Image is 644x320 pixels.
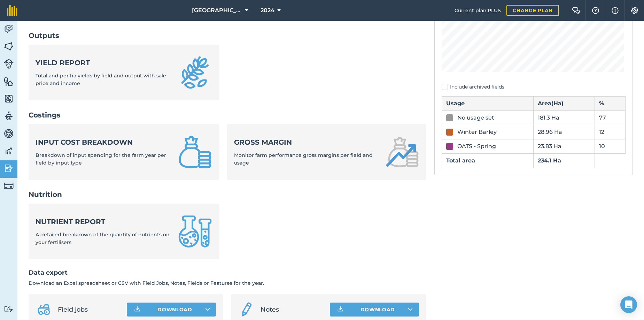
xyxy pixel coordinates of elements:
[192,6,242,15] span: [GEOGRAPHIC_DATA]
[36,231,170,245] span: A detailed breakdown of the quantity of nutrients on your fertilisers
[457,142,496,151] div: OATS - Spring
[7,5,17,16] img: fieldmargin Logo
[36,217,170,227] strong: Nutrient report
[4,59,14,69] img: svg+xml;base64,PD94bWwgdmVyc2lvbj0iMS4wIiBlbmNvZGluZz0idXRmLTgiPz4KPCEtLSBHZW5lcmF0b3I6IEFkb2JlIE...
[178,56,212,89] img: Yield report
[442,83,626,91] label: Include archived fields
[234,152,373,166] span: Monitor farm performance gross margins per field and usage
[455,7,501,14] span: Current plan : PLUS
[234,137,377,147] strong: Gross margin
[261,6,274,15] span: 2024
[36,301,52,318] img: svg+xml;base64,PD94bWwgdmVyc2lvbj0iMS4wIiBlbmNvZGluZz0idXRmLTgiPz4KPCEtLSBHZW5lcmF0b3I6IEFkb2JlIE...
[591,7,600,14] img: A question mark icon
[261,305,324,314] span: Notes
[4,128,14,139] img: svg+xml;base64,PD94bWwgdmVyc2lvbj0iMS4wIiBlbmNvZGluZz0idXRmLTgiPz4KPCEtLSBHZW5lcmF0b3I6IEFkb2JlIE...
[630,7,639,14] img: A cog icon
[4,146,14,156] img: svg+xml;base64,PD94bWwgdmVyc2lvbj0iMS4wIiBlbmNvZGluZz0idXRmLTgiPz4KPCEtLSBHZW5lcmF0b3I6IEFkb2JlIE...
[29,110,426,120] h2: Costings
[178,215,212,248] img: Nutrient report
[538,157,561,164] strong: 234.1 Ha
[29,268,426,278] h2: Data export
[36,137,170,147] strong: Input cost breakdown
[457,128,497,136] div: Winter Barley
[29,124,219,180] a: Input cost breakdownBreakdown of input spending for the farm year per field by input type
[442,96,534,111] th: Usage
[127,303,216,317] button: Download
[4,76,14,86] img: svg+xml;base64,PHN2ZyB4bWxucz0iaHR0cDovL3d3dy53My5vcmcvMjAwMC9zdmciIHdpZHRoPSI1NiIgaGVpZ2h0PSI2MC...
[36,58,170,68] strong: Yield report
[620,296,637,313] div: Open Intercom Messenger
[4,24,14,34] img: svg+xml;base64,PD94bWwgdmVyc2lvbj0iMS4wIiBlbmNvZGluZz0idXRmLTgiPz4KPCEtLSBHZW5lcmF0b3I6IEFkb2JlIE...
[4,163,14,174] img: svg+xml;base64,PD94bWwgdmVyc2lvbj0iMS4wIiBlbmNvZGluZz0idXRmLTgiPz4KPCEtLSBHZW5lcmF0b3I6IEFkb2JlIE...
[238,301,255,318] img: svg+xml;base64,PD94bWwgdmVyc2lvbj0iMS4wIiBlbmNvZGluZz0idXRmLTgiPz4KPCEtLSBHZW5lcmF0b3I6IEFkb2JlIE...
[534,111,595,125] td: 181.3 Ha
[36,73,166,86] span: Total and per ha yields by field and output with sale price and income
[4,93,14,104] img: svg+xml;base64,PHN2ZyB4bWxucz0iaHR0cDovL3d3dy53My5vcmcvMjAwMC9zdmciIHdpZHRoPSI1NiIgaGVpZ2h0PSI2MC...
[595,125,626,139] td: 12
[595,96,626,111] th: %
[4,181,14,191] img: svg+xml;base64,PD94bWwgdmVyc2lvbj0iMS4wIiBlbmNvZGluZz0idXRmLTgiPz4KPCEtLSBHZW5lcmF0b3I6IEFkb2JlIE...
[4,306,14,312] img: svg+xml;base64,PD94bWwgdmVyc2lvbj0iMS4wIiBlbmNvZGluZz0idXRmLTgiPz4KPCEtLSBHZW5lcmF0b3I6IEFkb2JlIE...
[29,204,219,259] a: Nutrient reportA detailed breakdown of the quantity of nutrients on your fertilisers
[534,139,595,153] td: 23.83 Ha
[4,41,14,52] img: svg+xml;base64,PHN2ZyB4bWxucz0iaHR0cDovL3d3dy53My5vcmcvMjAwMC9zdmciIHdpZHRoPSI1NiIgaGVpZ2h0PSI2MC...
[534,125,595,139] td: 28.96 Ha
[572,7,580,14] img: Two speech bubbles overlapping with the left bubble in the forefront
[446,157,475,164] strong: Total area
[178,135,212,169] img: Input cost breakdown
[58,305,121,314] span: Field jobs
[336,305,344,314] img: Download icon
[29,279,426,287] p: Download an Excel spreadsheet or CSV with Field Jobs, Notes, Fields or Features for the year.
[29,190,426,199] h2: Nutrition
[29,31,426,40] h2: Outputs
[4,111,14,121] img: svg+xml;base64,PD94bWwgdmVyc2lvbj0iMS4wIiBlbmNvZGluZz0idXRmLTgiPz4KPCEtLSBHZW5lcmF0b3I6IEFkb2JlIE...
[330,303,419,317] button: Download
[506,5,559,16] a: Change plan
[595,139,626,153] td: 10
[534,96,595,111] th: Area ( Ha )
[227,124,426,180] a: Gross marginMonitor farm performance gross margins per field and usage
[595,111,626,125] td: 77
[36,152,166,166] span: Breakdown of input spending for the farm year per field by input type
[457,114,494,122] div: No usage set
[29,45,219,100] a: Yield reportTotal and per ha yields by field and output with sale price and income
[386,135,419,169] img: Gross margin
[612,6,619,15] img: svg+xml;base64,PHN2ZyB4bWxucz0iaHR0cDovL3d3dy53My5vcmcvMjAwMC9zdmciIHdpZHRoPSIxNyIgaGVpZ2h0PSIxNy...
[133,305,141,314] img: Download icon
